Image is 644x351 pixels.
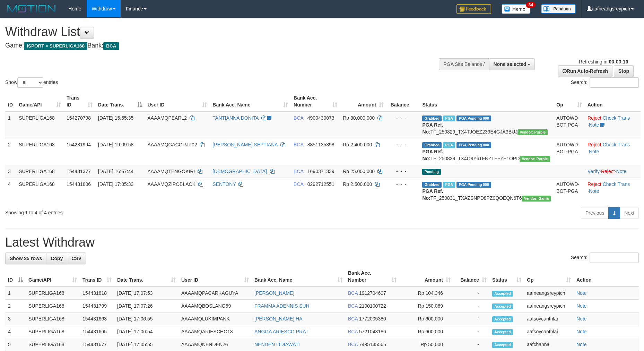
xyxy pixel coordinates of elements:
[343,169,375,174] span: Rp 25.000.000
[345,267,399,286] th: Bank Acc. Number: activate to sort column ascending
[10,256,42,261] span: Show 25 rows
[526,2,535,8] span: 34
[210,92,291,111] th: Bank Acc. Name: activate to sort column ascending
[603,181,630,187] a: Check Trans
[359,303,386,309] span: Copy 2100100722 to clipboard
[5,111,16,138] td: 1
[456,182,491,188] span: PGA Pending
[46,252,67,264] a: Copy
[620,207,639,219] a: Next
[492,291,513,297] span: Accepted
[80,267,114,286] th: Trans ID: activate to sort column ascending
[359,329,386,334] span: Copy 5721043186 to clipboard
[601,169,615,174] a: Reject
[359,342,386,347] span: Copy 7495145565 to clipboard
[5,267,26,286] th: ID: activate to sort column descending
[579,59,628,65] span: Refreshing in:
[5,77,58,88] label: Show entries
[16,165,64,178] td: SUPERLIGA168
[588,142,601,147] a: Reject
[16,92,64,111] th: Game/API: activate to sort column ascending
[254,303,310,309] a: FRAMMA ADENNIS SUH
[419,92,554,111] th: Status
[348,342,358,347] span: BCA
[422,188,443,201] b: PGA Ref. No:
[307,142,334,147] span: Copy 8851135898 to clipboard
[492,329,513,335] span: Accepted
[80,325,114,338] td: 154431665
[26,313,80,325] td: SUPERLIGA168
[348,290,358,296] span: BCA
[419,138,554,165] td: TF_250829_TX4Q9Y61FNZTFFYF1OPD
[307,181,334,187] span: Copy 0292712551 to clipboard
[254,342,300,347] a: NENDEN LIDIAWATI
[148,181,195,187] span: AAAAMQZIPOBLACK
[524,267,574,286] th: Op: activate to sort column ascending
[576,342,587,347] a: Note
[422,169,441,175] span: Pending
[590,77,639,88] input: Search:
[524,300,574,313] td: aafneangsreypich
[340,92,386,111] th: Amount: activate to sort column ascending
[67,181,91,187] span: 154431806
[294,181,303,187] span: BCA
[114,313,179,325] td: [DATE] 17:06:55
[422,142,442,148] span: Grabbed
[26,325,80,338] td: SUPERLIGA168
[492,303,513,309] span: Accepted
[148,142,197,147] span: AAAAMQGACORJP02
[5,92,16,111] th: ID
[399,300,453,313] td: Rp 150,069
[148,169,195,174] span: AAAAMQTENGOKIRI
[179,267,252,286] th: User ID: activate to sort column ascending
[492,316,513,322] span: Accepted
[603,142,630,147] a: Check Trans
[524,338,574,351] td: aafchanna
[16,178,64,204] td: SUPERLIGA168
[294,169,303,174] span: BCA
[456,142,491,148] span: PGA Pending
[453,300,489,313] td: -
[603,115,630,121] a: Check Trans
[558,65,612,77] a: Run Auto-Refresh
[67,252,86,264] a: CSV
[585,92,641,111] th: Action
[571,77,639,88] label: Search:
[212,181,236,187] a: SENTONY
[98,142,133,147] span: [DATE] 19:09:58
[5,338,26,351] td: 5
[114,267,179,286] th: Date Trans.: activate to sort column ascending
[443,182,455,188] span: Marked by aafsoycanthlai
[67,115,91,121] span: 154270798
[588,115,601,121] a: Reject
[585,138,641,165] td: · ·
[589,149,599,154] a: Note
[71,256,81,261] span: CSV
[422,122,443,135] b: PGA Ref. No:
[502,4,531,14] img: Button%20Memo.svg
[453,313,489,325] td: -
[616,169,627,174] a: Note
[252,267,345,286] th: Bank Acc. Name: activate to sort column ascending
[453,338,489,351] td: -
[614,65,634,77] a: Stop
[585,111,641,138] td: · ·
[422,115,442,121] span: Grabbed
[291,92,340,111] th: Bank Acc. Number: activate to sort column ascending
[443,115,455,121] span: Marked by aafmaleo
[26,286,80,300] td: SUPERLIGA168
[254,290,294,296] a: [PERSON_NAME]
[348,303,358,309] span: BCA
[26,267,80,286] th: Game/API: activate to sort column ascending
[456,4,491,14] img: Feedback.jpg
[5,252,46,264] a: Show 25 rows
[399,325,453,338] td: Rp 600,000
[585,165,641,178] td: · ·
[348,316,358,322] span: BCA
[254,329,308,334] a: ANGGA ARIESCO PRAT
[145,92,210,111] th: User ID: activate to sort column ascending
[98,115,133,121] span: [DATE] 15:55:35
[98,181,133,187] span: [DATE] 17:05:33
[17,77,43,88] select: Showentries
[26,300,80,313] td: SUPERLIGA168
